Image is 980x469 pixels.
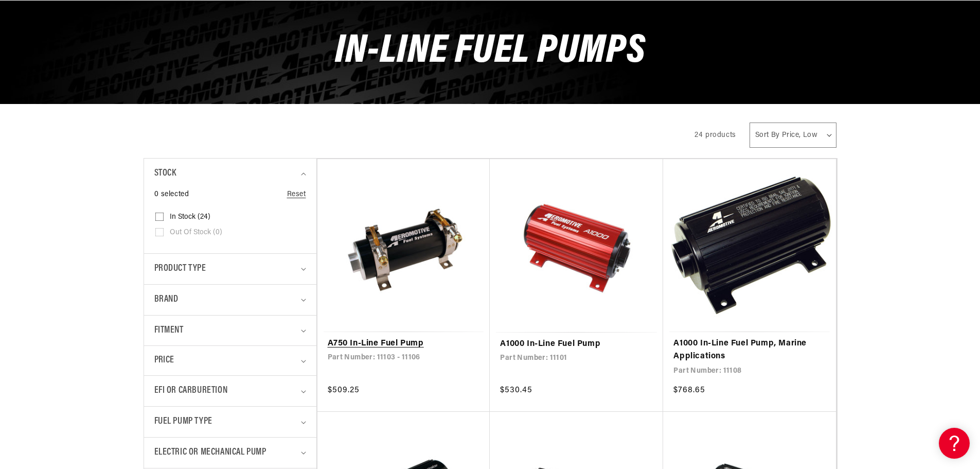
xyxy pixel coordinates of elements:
[154,323,184,338] span: Fitment
[694,131,736,139] span: 24 products
[154,159,306,189] summary: Stock (0 selected)
[335,31,646,72] span: In-Line Fuel Pumps
[154,407,306,437] summary: Fuel Pump Type (0 selected)
[154,285,306,315] summary: Brand (0 selected)
[170,213,210,222] span: In stock (24)
[154,414,212,429] span: Fuel Pump Type
[154,254,306,284] summary: Product type (0 selected)
[154,445,266,460] span: Electric or Mechanical Pump
[154,292,179,307] span: Brand
[328,337,480,351] a: A750 In-Line Fuel Pump
[170,228,222,237] span: Out of stock (0)
[154,438,306,468] summary: Electric or Mechanical Pump (0 selected)
[154,384,228,398] span: EFI or Carburetion
[154,262,206,276] span: Product type
[287,189,306,200] a: Reset
[673,337,826,363] a: A1000 In-Line Fuel Pump, Marine Applications
[154,376,306,406] summary: EFI or Carburetion (0 selected)
[154,189,189,200] span: 0 selected
[500,338,653,351] a: A1000 In-Line Fuel Pump
[154,354,174,368] span: Price
[154,346,306,375] summary: Price
[154,316,306,346] summary: Fitment (0 selected)
[154,166,176,181] span: Stock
